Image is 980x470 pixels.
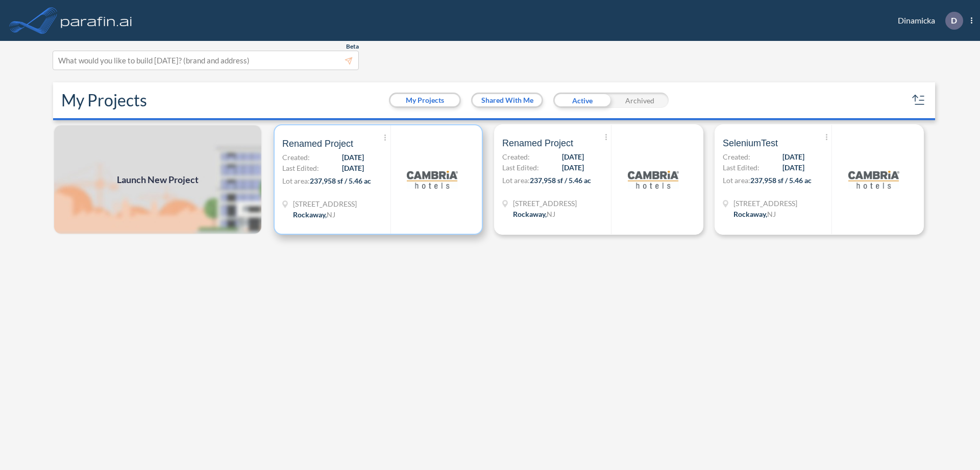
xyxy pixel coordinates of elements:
[502,151,530,162] span: Created:
[502,162,539,173] span: Last Edited:
[53,124,262,235] img: add
[117,173,199,187] span: Launch New Project
[530,176,591,185] span: 237,958 sf / 5.46 ac
[733,198,797,209] span: 321 Mt Hope Ave
[293,209,335,220] div: Rockaway, NJ
[723,176,750,185] span: Lot area:
[513,210,547,218] span: Rockaway ,
[782,151,804,162] span: [DATE]
[342,152,364,163] span: [DATE]
[59,10,134,31] img: logo
[473,94,542,106] button: Shared With Me
[547,210,555,218] span: NJ
[562,162,584,173] span: [DATE]
[282,138,353,150] span: Renamed Project
[733,209,776,219] div: Rockaway, NJ
[502,176,530,185] span: Lot area:
[390,94,459,106] button: My Projects
[513,209,555,219] div: Rockaway, NJ
[911,92,927,108] button: sort
[562,151,584,162] span: [DATE]
[611,93,669,108] div: Archived
[553,93,611,108] div: Active
[750,176,812,185] span: 237,958 sf / 5.46 ac
[883,12,972,30] div: Dinamicka
[282,176,310,185] span: Lot area:
[733,210,767,218] span: Rockaway ,
[723,137,778,149] span: SeleniumTest
[282,152,310,163] span: Created:
[310,176,371,185] span: 237,958 sf / 5.46 ac
[407,154,458,205] img: logo
[61,91,147,110] h2: My Projects
[53,124,262,235] a: Launch New Project
[513,198,577,209] span: 321 Mt Hope Ave
[951,16,957,25] p: D
[282,163,319,173] span: Last Edited:
[346,42,359,51] span: Beta
[782,162,804,173] span: [DATE]
[848,154,899,205] img: logo
[342,163,364,173] span: [DATE]
[293,210,327,219] span: Rockaway ,
[628,154,679,205] img: logo
[767,210,776,218] span: NJ
[723,162,759,173] span: Last Edited:
[293,198,357,209] span: 321 Mt Hope Ave
[502,137,573,149] span: Renamed Project
[723,151,750,162] span: Created:
[327,210,335,219] span: NJ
